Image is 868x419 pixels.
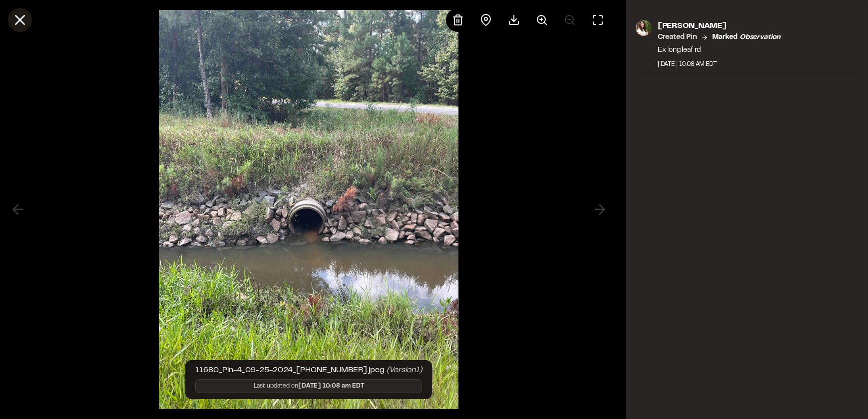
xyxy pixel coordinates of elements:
[530,8,554,32] button: Zoom in
[658,32,697,43] p: Created Pin
[658,60,781,69] div: [DATE] 10:08 AM EDT
[712,32,781,43] p: Marked
[636,20,652,36] img: photo
[658,20,781,32] p: [PERSON_NAME]
[740,34,781,40] em: observation
[586,8,610,32] button: Toggle Fullscreen
[658,45,781,56] p: Ex long leaf rd
[474,8,498,32] div: View pin on map
[8,8,32,32] button: Close modal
